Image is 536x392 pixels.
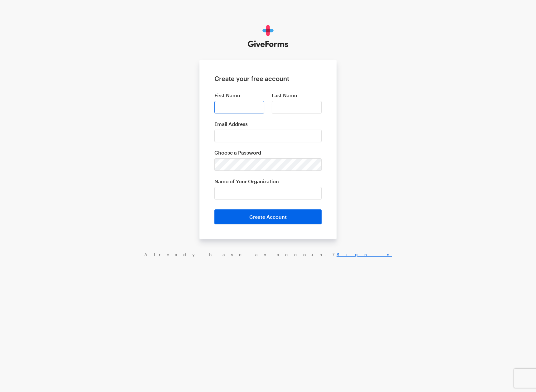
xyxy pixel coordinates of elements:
[214,209,322,224] button: Create Account
[214,150,322,156] label: Choose a Password
[214,178,322,184] label: Name of Your Organization
[214,121,322,127] label: Email Address
[272,92,322,98] label: Last Name
[214,75,322,82] h1: Create your free account
[337,252,392,257] a: Sign in
[214,92,264,98] label: First Name
[248,25,289,47] img: GiveForms
[6,252,530,257] div: Already have an account?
